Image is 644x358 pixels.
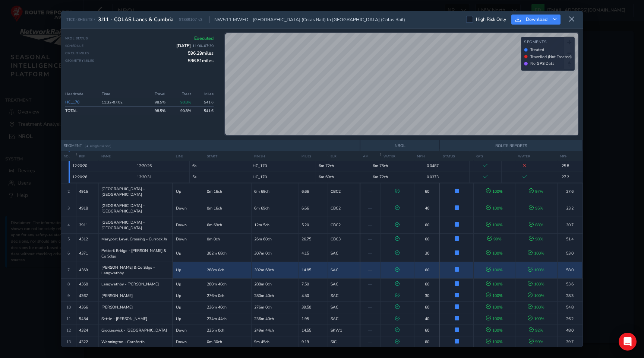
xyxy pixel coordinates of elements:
[368,267,372,273] span: —
[360,151,381,161] th: AM
[328,313,360,325] td: SAC
[252,301,299,313] td: 276m 0ch
[69,171,134,182] td: 12:20:26
[486,222,503,228] span: 100 %
[529,327,543,333] span: 92 %
[190,171,250,182] td: 5s
[252,325,299,336] td: 249m 44ch
[299,290,328,301] td: 4.50
[204,301,251,313] td: 236m 40ch
[252,233,299,245] td: 26m 60ch
[252,183,299,200] td: 6m 69ch
[204,217,251,233] td: 6m 69ch
[557,325,583,336] td: 48.0
[142,106,168,115] td: 98.5 %
[328,325,360,336] td: SKW1
[252,278,299,290] td: 288m 0ch
[101,248,170,259] span: Petteril Bridge - [PERSON_NAME] & Co Sdgs
[204,278,251,290] td: 280m 40ch
[440,151,473,161] th: STATUS
[134,171,190,182] td: 12:20:31
[204,183,251,200] td: 0m 16ch
[101,236,167,242] span: Maryport Level Crossing - Currock Jn
[142,90,168,98] th: Travel
[486,293,503,298] span: 100 %
[368,316,372,322] span: —
[173,183,204,200] td: Up
[168,98,193,106] td: 90.8%
[101,203,170,214] span: [GEOGRAPHIC_DATA] - [GEOGRAPHIC_DATA]
[173,301,204,313] td: Up
[368,327,372,333] span: —
[173,245,204,262] td: Up
[299,183,328,200] td: 6.66
[414,301,440,313] td: 60
[225,33,578,135] canvas: Map
[528,316,544,322] span: 100 %
[204,151,251,161] th: START
[168,90,193,98] th: Treat
[299,301,328,313] td: 39.50
[530,54,572,60] span: Travelled (Not Treated)
[173,151,204,161] th: LINE
[414,217,440,233] td: 60
[529,236,543,242] span: 98 %
[424,160,470,171] td: 0.0487
[69,160,134,171] td: 12:20:20
[253,174,267,180] span: Vehicle: 170
[473,151,515,161] th: GPS
[173,217,204,233] td: Down
[252,262,299,278] td: 302m 68ch
[204,200,251,217] td: 0m 16ch
[101,220,170,231] span: [GEOGRAPHIC_DATA] - [GEOGRAPHIC_DATA]
[486,316,503,322] span: 100 %
[204,233,251,245] td: 0m 0ch
[173,200,204,217] td: Down
[557,151,583,161] th: MPH
[528,304,544,310] span: 100 %
[548,160,583,171] td: 25.8
[557,278,583,290] td: 53.6
[253,163,267,169] span: Vehicle: 170
[299,200,328,217] td: 6.66
[368,293,372,298] span: —
[528,281,544,287] span: 100 %
[101,293,133,298] span: [PERSON_NAME]
[252,313,299,325] td: 236m 40ch
[328,183,360,200] td: CBC2
[424,171,470,182] td: 0.0373
[328,301,360,313] td: SAC
[61,140,360,151] th: SEGMENT
[486,189,503,194] span: 100 %
[487,236,502,242] span: 99 %
[557,301,583,313] td: 54.8
[619,333,637,351] div: Open Intercom Messenger
[368,281,372,287] span: —
[299,278,328,290] td: 7.50
[98,151,173,161] th: NAME
[360,140,440,151] th: NROL
[204,313,251,325] td: 234m 44ch
[65,106,100,115] td: TOTAL
[168,106,193,115] td: 90.8 %
[101,186,170,197] span: [GEOGRAPHIC_DATA] - [GEOGRAPHIC_DATA]
[557,262,583,278] td: 58.0
[557,200,583,217] td: 23.2
[100,90,142,98] th: Time
[528,250,544,256] span: 100 %
[316,160,370,171] td: 6m 72ch
[142,98,168,106] td: 98.5 %
[368,189,372,194] span: —
[299,151,328,161] th: MILES
[557,233,583,245] td: 51.4
[204,325,251,336] td: 235m 0ch
[414,313,440,325] td: 40
[101,304,133,310] span: [PERSON_NAME]
[328,233,360,245] td: CBC3
[101,265,170,276] span: [PERSON_NAME] & Co Sdgs - Langwathby
[486,304,503,310] span: 100 %
[173,325,204,336] td: Down
[328,290,360,301] td: SAC
[299,233,328,245] td: 26.75
[193,90,214,98] th: Miles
